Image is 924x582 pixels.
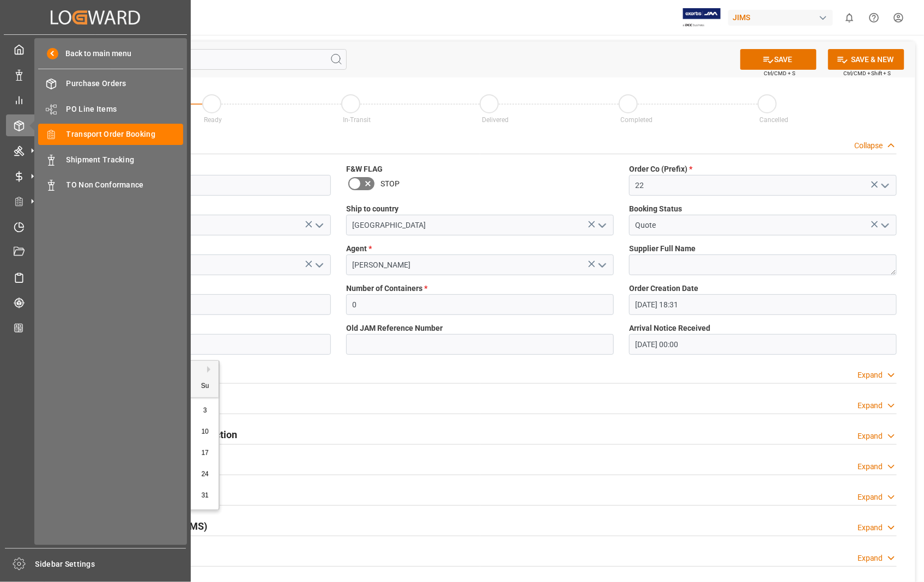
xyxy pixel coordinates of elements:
span: Supplier Full Name [629,243,696,254]
span: F&W FLAG [346,163,383,175]
span: Arrival Notice Received [629,323,710,334]
span: Sidebar Settings [35,559,186,570]
span: Agent [346,243,372,254]
div: Expand [857,369,883,381]
button: SAVE & NEW [828,49,904,70]
span: 3 [203,407,207,414]
button: open menu [876,177,892,194]
a: Document Management [6,241,185,263]
button: JIMS [728,7,837,28]
button: open menu [593,217,609,234]
span: Ctrl/CMD + S [764,69,795,77]
span: In-Transit [343,116,371,124]
input: DD-MM-YYYY [63,334,331,355]
span: Cancelled [760,116,789,124]
a: Data Management [6,64,185,85]
div: Expand [857,492,883,503]
span: Purchase Orders [67,78,184,89]
img: Exertis%20JAM%20-%20Email%20Logo.jpg_1722504956.jpg [683,8,721,27]
div: Expand [857,553,883,564]
span: Ready [204,116,222,124]
a: Purchase Orders [38,73,183,94]
a: Timeslot Management V2 [6,216,185,237]
span: 10 [201,428,208,435]
a: PO Line Items [38,98,183,119]
button: open menu [310,257,327,274]
a: Sailing Schedules [6,266,185,288]
div: Su [198,380,212,393]
div: Choose Sunday, August 3rd, 2025 [198,404,212,417]
span: Old JAM Reference Number [346,323,443,334]
div: Expand [857,431,883,442]
div: Choose Sunday, August 17th, 2025 [198,446,212,460]
span: Shipment Tracking [67,154,184,166]
input: Type to search/select [63,215,331,235]
div: Expand [857,400,883,411]
button: open menu [876,217,892,234]
a: CO2 Calculator [6,317,185,338]
span: Order Creation Date [629,283,698,294]
a: Tracking Shipment [6,292,185,313]
a: Shipment Tracking [38,149,183,170]
span: Transport Order Booking [67,129,184,140]
div: Choose Sunday, August 24th, 2025 [198,468,212,481]
span: Delivered [482,116,509,124]
div: Expand [857,522,883,533]
span: Ctrl/CMD + Shift + S [843,69,891,77]
span: TO Non Conformance [67,179,184,191]
div: Choose Sunday, August 10th, 2025 [198,425,212,439]
span: Number of Containers [346,283,427,294]
div: Collapse [854,140,883,151]
span: STOP [381,178,400,190]
input: DD-MM-YYYY HH:MM [629,294,897,315]
div: JIMS [728,10,833,26]
div: Expand [857,461,883,472]
a: My Reports [6,89,185,111]
span: Back to main menu [58,48,132,59]
span: Ship to country [346,203,398,215]
span: PO Line Items [67,104,184,115]
a: Transport Order Booking [38,124,183,145]
input: Search Fields [50,49,347,70]
span: Booking Status [629,203,682,215]
input: DD-MM-YYYY HH:MM [629,334,897,355]
span: 17 [201,449,208,457]
span: 31 [201,492,208,499]
button: show 0 new notifications [837,5,862,30]
button: Help Center [862,5,886,30]
button: SAVE [740,49,817,70]
button: open menu [310,217,327,234]
span: Completed [621,116,653,124]
span: Order Co (Prefix) [629,163,692,175]
button: Next Month [207,366,214,373]
a: My Cockpit [6,39,185,60]
div: Choose Sunday, August 31st, 2025 [198,489,212,502]
span: 24 [201,470,208,478]
a: TO Non Conformance [38,174,183,196]
button: open menu [593,257,609,274]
